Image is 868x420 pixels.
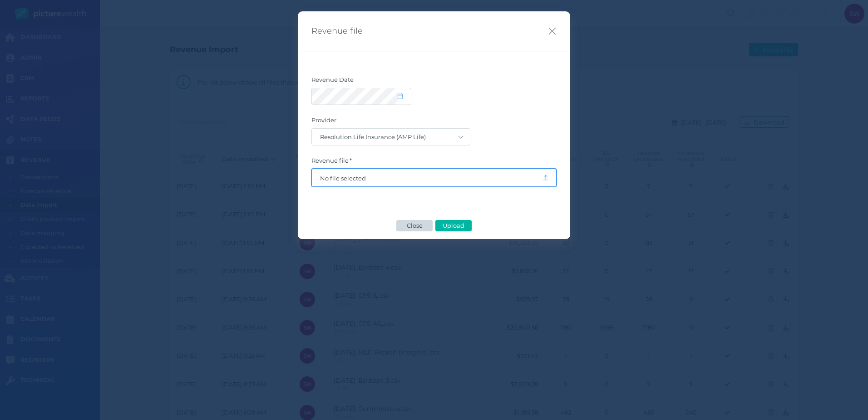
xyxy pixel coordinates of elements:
button: Close [396,220,433,231]
label: Revenue Date [311,76,557,88]
span: Upload [439,222,468,229]
button: Close [548,25,557,37]
span: Revenue file [311,26,363,36]
label: Provider [311,116,557,128]
span: Close [403,222,426,229]
label: Revenue file [311,157,557,169]
button: Upload [435,220,472,231]
span: No file selected [320,175,534,182]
